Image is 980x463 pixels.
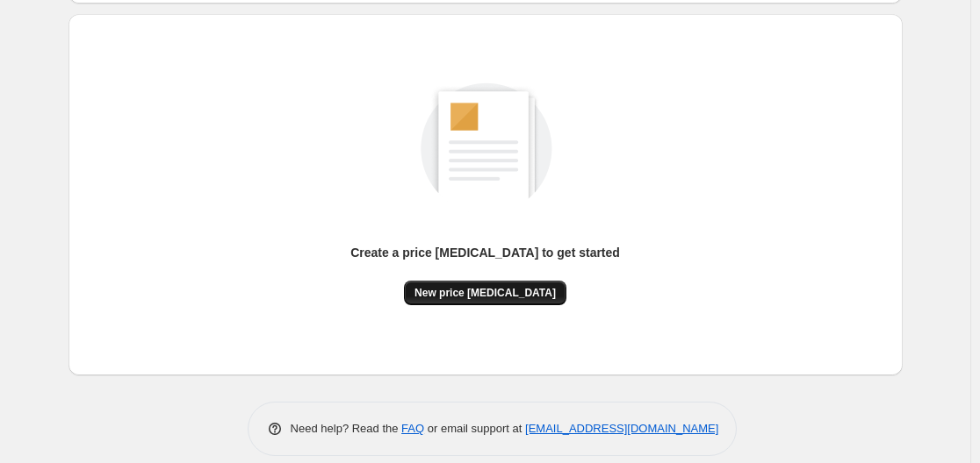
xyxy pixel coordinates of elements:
[404,281,566,305] button: New price [MEDICAL_DATA]
[424,422,525,435] span: or email support at
[401,422,424,435] a: FAQ
[525,422,718,435] a: [EMAIL_ADDRESS][DOMAIN_NAME]
[291,422,402,435] span: Need help? Read the
[414,286,556,300] span: New price [MEDICAL_DATA]
[350,244,620,261] p: Create a price [MEDICAL_DATA] to get started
